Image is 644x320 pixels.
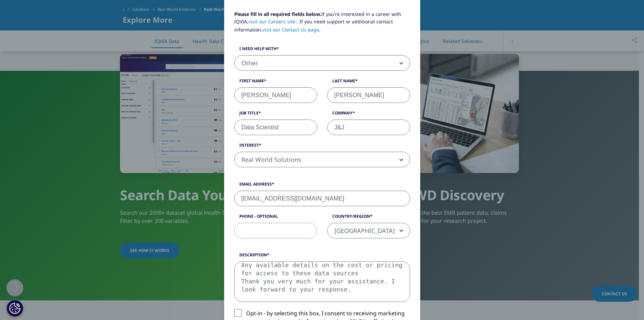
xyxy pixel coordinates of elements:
span: Real World Solutions [235,152,410,168]
span: Other [234,55,410,71]
label: Country/Region [327,213,410,223]
label: Email Address [234,181,410,191]
span: United States [327,223,410,238]
label: Last Name [327,78,410,87]
p: If you're interested in a career with IQVIA, . If you need support or additional contact informat... [234,10,410,39]
span: United States [328,223,410,239]
button: Cookies Settings [6,300,23,317]
span: Other [235,56,410,71]
a: visit our Contact Us page [262,26,319,33]
label: Company [327,110,410,120]
span: Real World Solutions [234,152,410,167]
label: I need help with [234,46,410,55]
label: Description [234,252,410,261]
label: Phone - Optional [234,213,317,223]
label: First Name [234,78,317,87]
label: Job Title [234,110,317,120]
a: visit our Careers site [248,18,297,25]
label: Interest [234,142,410,152]
strong: Please fill in all required fields below. [234,11,321,17]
